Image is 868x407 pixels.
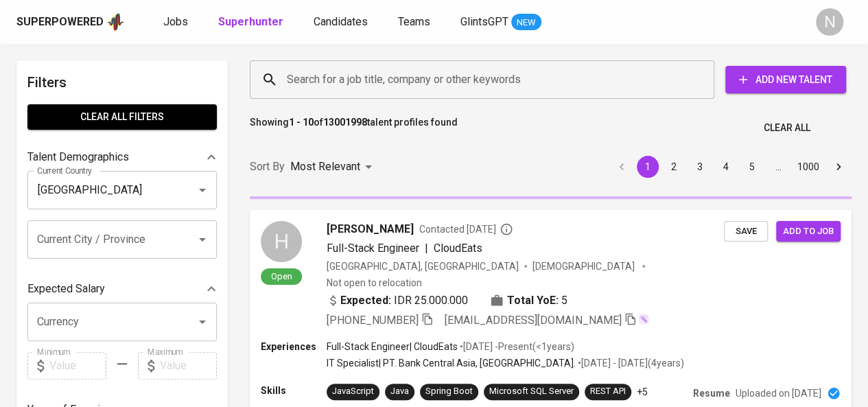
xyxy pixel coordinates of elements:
[758,115,816,141] button: Clear All
[327,276,422,290] p: Not open to relocation
[590,385,626,398] div: REST API
[500,222,513,236] svg: By Batam recruiter
[731,224,761,240] span: Save
[340,292,391,309] b: Expected:
[390,385,409,398] div: Java
[290,159,360,175] p: Most Relevant
[736,71,835,89] span: Add New Talent
[106,12,125,32] img: app logo
[193,230,212,249] button: Open
[637,385,648,399] p: +5
[725,66,846,93] button: Add New Talent
[425,240,428,257] span: |
[289,117,314,128] b: 1 - 10
[261,384,327,397] p: Skills
[218,15,283,28] b: Superhunter
[458,340,574,353] p: • [DATE] - Present ( <1 years )
[163,15,188,28] span: Jobs
[816,8,843,36] div: N
[489,385,574,398] div: Microsoft SQL Server
[767,160,789,174] div: …
[160,352,217,380] input: Value
[332,385,374,398] div: JavaScript
[314,15,368,28] span: Candidates
[715,156,737,178] button: Go to page 4
[16,12,125,32] a: Superpoweredapp logo
[783,224,834,240] span: Add to job
[776,221,841,242] button: Add to job
[693,386,730,400] p: Resume
[327,221,414,237] span: [PERSON_NAME]
[327,242,419,255] span: Full-Stack Engineer
[609,156,852,178] nav: pagination navigation
[638,314,649,325] img: magic_wand.svg
[637,156,659,178] button: page 1
[724,221,768,242] button: Save
[327,259,519,273] div: [GEOGRAPHIC_DATA], [GEOGRAPHIC_DATA]
[261,221,302,262] div: H
[793,156,823,178] button: Go to page 1000
[261,340,327,353] p: Experiences
[323,117,367,128] b: 13001998
[38,108,206,126] span: Clear All filters
[49,352,106,380] input: Value
[250,115,458,141] p: Showing of talent profiles found
[163,14,191,31] a: Jobs
[532,259,637,273] span: [DEMOGRAPHIC_DATA]
[398,14,433,31] a: Teams
[327,314,419,327] span: [PHONE_NUMBER]
[27,71,217,93] h6: Filters
[250,159,285,175] p: Sort By
[689,156,711,178] button: Go to page 3
[27,275,217,303] div: Expected Salary
[828,156,849,178] button: Go to next page
[193,181,212,200] button: Open
[425,385,473,398] div: Spring Boot
[27,143,217,171] div: Talent Demographics
[741,156,763,178] button: Go to page 5
[445,314,622,327] span: [EMAIL_ADDRESS][DOMAIN_NAME]
[327,340,458,353] p: Full-Stack Engineer | CloudEats
[27,104,217,130] button: Clear All filters
[434,242,482,255] span: CloudEats
[27,149,129,165] p: Talent Demographics
[663,156,685,178] button: Go to page 2
[290,154,377,180] div: Most Relevant
[576,356,684,370] p: • [DATE] - [DATE] ( 4 years )
[398,15,430,28] span: Teams
[561,292,567,309] span: 5
[327,356,576,370] p: IT Specialist | PT. Bank Central Asia, [GEOGRAPHIC_DATA].
[764,119,810,137] span: Clear All
[193,312,212,332] button: Open
[419,222,513,236] span: Contacted [DATE]
[27,281,105,297] p: Expected Salary
[460,15,508,28] span: GlintsGPT
[736,386,821,400] p: Uploaded on [DATE]
[266,270,298,282] span: Open
[327,292,468,309] div: IDR 25.000.000
[218,14,286,31] a: Superhunter
[16,14,104,30] div: Superpowered
[507,292,559,309] b: Total YoE:
[314,14,371,31] a: Candidates
[460,14,541,31] a: GlintsGPT NEW
[511,16,541,30] span: NEW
